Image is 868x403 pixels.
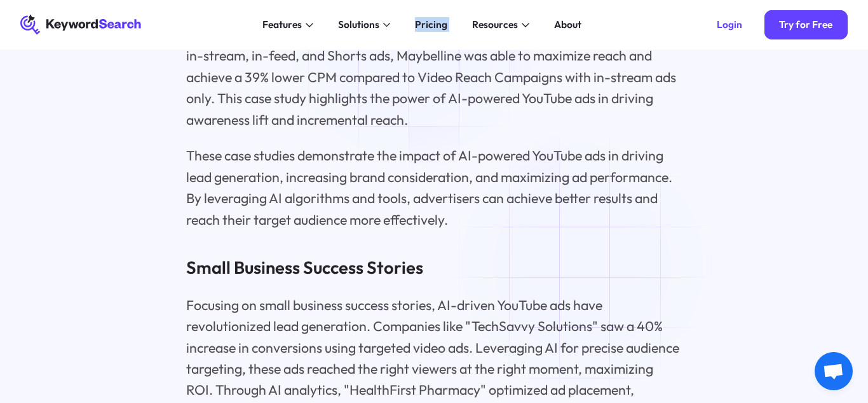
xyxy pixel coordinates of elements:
[186,3,681,131] p: One such case study is Maybelline, which faced the challenge of reaching consumers in a constantl...
[262,17,302,32] div: Features
[554,17,581,32] div: About
[546,15,588,34] a: About
[338,17,379,32] div: Solutions
[407,15,454,34] a: Pricing
[702,10,757,40] a: Login
[815,352,853,390] a: Open chat
[764,10,848,40] a: Try for Free
[472,17,518,32] div: Resources
[779,18,832,31] div: Try for Free
[186,255,681,279] h3: Small Business Success Stories
[717,18,742,31] div: Login
[415,17,447,32] div: Pricing
[186,145,681,230] p: These case studies demonstrate the impact of AI-powered YouTube ads in driving lead generation, i...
